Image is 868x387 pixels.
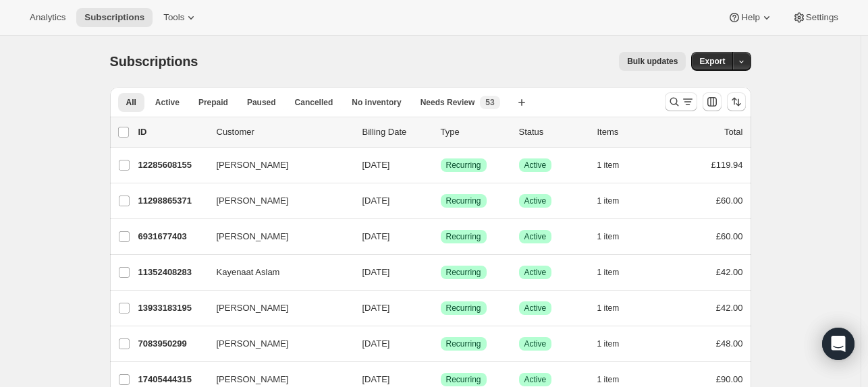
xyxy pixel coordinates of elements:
span: [DATE] [362,231,390,241]
span: [DATE] [362,267,390,277]
p: 17405444315 [138,373,206,386]
span: [DATE] [362,374,390,384]
span: Active [524,196,547,206]
span: £48.00 [716,338,743,349]
p: 11298865371 [138,194,206,208]
span: Recurring [446,267,481,278]
span: Export [699,56,725,67]
span: 53 [485,97,494,108]
div: 12285608155[PERSON_NAME][DATE]SuccessRecurringSuccessActive1 item£119.94 [138,156,743,175]
p: ID [138,125,206,139]
span: £119.94 [711,160,743,170]
span: Recurring [446,196,481,206]
span: Prepaid [198,97,228,108]
span: Active [155,97,180,108]
p: Status [519,125,587,139]
span: Help [741,12,759,23]
span: 1 item [597,267,620,278]
span: [PERSON_NAME] [217,158,289,172]
span: [DATE] [362,160,390,170]
span: [PERSON_NAME] [217,230,289,243]
span: Active [524,267,547,278]
span: 1 item [597,196,620,206]
span: £60.00 [716,196,743,206]
span: [DATE] [362,338,390,349]
div: IDCustomerBilling DateTypeStatusItemsTotal [138,125,743,139]
div: Items [597,125,665,139]
button: [PERSON_NAME] [209,333,344,355]
button: Sort the results [727,92,746,111]
span: Needs Review [421,97,475,108]
div: Type [441,125,508,139]
span: Recurring [446,160,481,171]
button: Customize table column order and visibility [703,92,722,111]
span: Active [524,338,547,349]
button: 1 item [597,227,634,246]
span: Subscriptions [110,54,198,69]
p: 11352408283 [138,266,206,279]
div: 7083950299[PERSON_NAME][DATE]SuccessRecurringSuccessActive1 item£48.00 [138,334,743,353]
p: 7083950299 [138,337,206,351]
button: Subscriptions [76,8,153,27]
span: Subscriptions [84,12,144,23]
span: 1 item [597,338,620,349]
span: £90.00 [716,374,743,384]
div: 11298865371[PERSON_NAME][DATE]SuccessRecurringSuccessActive1 item£60.00 [138,191,743,210]
span: Active [524,231,547,242]
button: Kayenaat Aslam [209,262,344,283]
span: 1 item [597,231,620,242]
button: Bulk updates [619,52,686,71]
button: Export [691,52,733,71]
span: Active [524,303,547,314]
div: 6931677403[PERSON_NAME][DATE]SuccessRecurringSuccessActive1 item£60.00 [138,227,743,246]
span: Recurring [446,374,481,385]
button: Analytics [22,8,74,27]
button: 1 item [597,299,634,318]
button: [PERSON_NAME] [209,190,344,212]
button: [PERSON_NAME] [209,226,344,247]
span: Active [524,374,547,385]
span: [PERSON_NAME] [217,373,289,386]
button: Help [720,8,781,27]
span: All [126,97,136,108]
p: Customer [217,125,352,139]
button: 1 item [597,156,634,175]
span: [PERSON_NAME] [217,194,289,208]
span: Active [524,160,547,171]
span: £60.00 [716,231,743,241]
div: Open Intercom Messenger [822,328,855,360]
span: 1 item [597,303,620,314]
span: £42.00 [716,267,743,277]
span: No inventory [352,97,401,108]
span: [PERSON_NAME] [217,301,289,315]
button: 1 item [597,191,634,210]
button: Tools [155,8,206,27]
span: £42.00 [716,303,743,313]
div: 13933183195[PERSON_NAME][DATE]SuccessRecurringSuccessActive1 item£42.00 [138,299,743,318]
span: Recurring [446,338,481,349]
p: 12285608155 [138,158,206,172]
span: 1 item [597,160,620,171]
span: Cancelled [295,97,333,108]
span: [PERSON_NAME] [217,337,289,351]
p: 6931677403 [138,230,206,243]
button: Create new view [511,93,533,112]
button: 1 item [597,263,634,282]
p: Total [724,125,742,139]
span: Tools [163,12,184,23]
span: Bulk updates [627,56,678,67]
span: [DATE] [362,303,390,313]
button: [PERSON_NAME] [209,297,344,319]
span: Settings [806,12,838,23]
p: Billing Date [362,125,430,139]
button: Settings [784,8,846,27]
button: 1 item [597,334,634,353]
span: [DATE] [362,196,390,206]
span: Analytics [30,12,65,23]
button: [PERSON_NAME] [209,154,344,176]
div: 11352408283Kayenaat Aslam[DATE]SuccessRecurringSuccessActive1 item£42.00 [138,263,743,282]
span: 1 item [597,374,620,385]
button: Search and filter results [665,92,697,111]
span: Recurring [446,303,481,314]
span: Recurring [446,231,481,242]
